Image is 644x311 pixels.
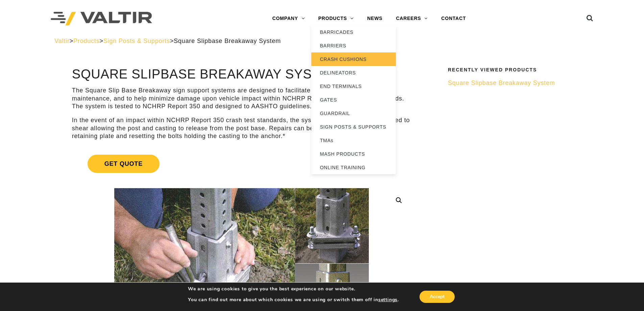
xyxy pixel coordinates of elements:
[188,297,399,303] p: You can find out more about which cookies we are using or switch them off in .
[188,286,399,292] p: We are using cookies to give you the best experience on our website.
[72,87,411,110] p: The Square Slip Base Breakaway sign support systems are designed to facilitate easier installatio...
[311,107,396,120] a: GUARDRAIL
[54,38,69,44] a: Valtir
[311,120,396,134] a: SIGN POSTS & SUPPORTS
[378,297,398,303] button: settings
[265,12,311,25] a: COMPANY
[311,39,396,52] a: BARRIERS
[174,38,281,44] span: Square Slipbase Breakaway System
[88,155,160,173] span: Get Quote
[72,67,411,82] h1: Square Slipbase Breakaway System
[448,80,555,86] span: Square Slipbase Breakaway System
[311,52,396,66] a: CRASH CUSHIONS
[51,12,152,26] img: Valtir
[420,291,455,303] button: Accept
[311,66,396,80] a: DELINEATORS
[103,38,170,44] a: Sign Posts & Supports
[311,161,396,174] a: ONLINE TRAINING
[311,12,360,25] a: PRODUCTS
[54,37,590,45] div: > > >
[389,12,434,25] a: CAREERS
[311,25,396,39] a: BARRICADES
[360,12,389,25] a: NEWS
[434,12,473,25] a: CONTACT
[72,147,411,181] a: Get Quote
[311,80,396,93] a: END TERMINALS
[72,116,411,140] p: In the event of an impact within NCHRP Report 350 crash test standards, the system retaining plat...
[73,38,99,44] a: Products
[311,147,396,161] a: MASH PRODUCTS
[311,134,396,147] a: TMAs
[311,93,396,107] a: GATES
[448,79,585,87] a: Square Slipbase Breakaway System
[448,67,585,72] h2: Recently Viewed Products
